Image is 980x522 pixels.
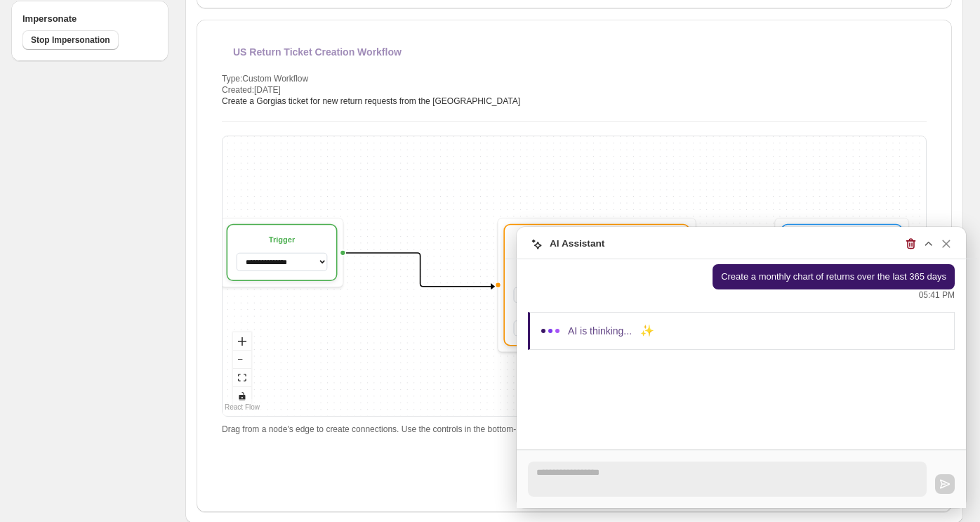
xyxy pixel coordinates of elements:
[220,218,343,287] div: Trigger
[568,324,632,338] div: AI is thinking...
[31,34,110,46] span: Stop Impersonation
[233,45,402,59] h2: US Return Ticket Creation Workflow
[222,424,927,435] p: Drag from a node's edge to create connections. Use the controls in the bottom-right to zoom and pan.
[640,323,654,338] div: ✨
[233,387,251,405] button: toggle interactivity
[222,84,927,96] p: Created: [DATE]
[514,307,680,318] div: Country:
[514,274,680,285] div: Operator:
[919,289,955,301] p: 05:41 PM
[233,351,251,369] button: zoom out
[346,253,495,287] g: Edge from trigger to check_country
[233,332,251,351] button: zoom in
[22,12,157,26] h4: Impersonate
[222,73,927,84] p: Type: Custom Workflow
[498,218,696,352] div: Shipping Country is [GEOGRAPHIC_DATA]Operator:Country:
[222,96,927,107] p: Create a Gorgias ticket for new return requests from the [GEOGRAPHIC_DATA]
[721,270,946,284] p: Create a monthly chart of returns over the last 365 days
[775,218,909,285] div: Action
[550,237,604,252] h3: AI Assistant
[233,369,251,387] button: fit view
[233,332,251,405] div: React Flow controls
[22,30,119,50] button: Stop Impersonation
[269,234,295,245] div: Trigger
[225,403,260,411] a: React Flow attribution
